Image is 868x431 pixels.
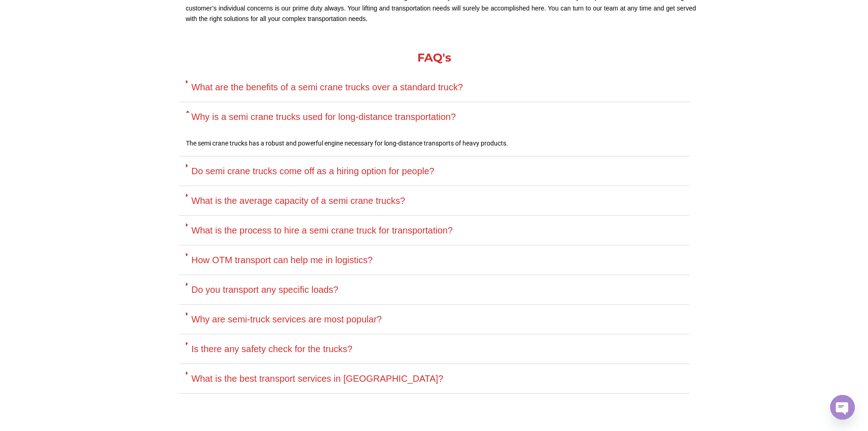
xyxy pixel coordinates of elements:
div: How OTM transport can help me in logistics? [179,245,689,275]
a: What is the average capacity of a semi crane trucks? [191,196,405,206]
a: Why are semi-truck services are most popular? [191,314,382,324]
a: What is the process to hire a semi crane truck for transportation? [191,225,453,235]
div: What is the process to hire a semi crane truck for transportation? [179,216,689,245]
div: Why is a semi crane trucks used for long-distance transportation? [179,131,689,156]
div: What is the average capacity of a semi crane trucks? [179,186,689,216]
div: What are the benefits of a semi crane trucks over a standard truck? [179,73,689,102]
div: Do semi crane trucks come off as a hiring option for people? [179,156,689,186]
a: Do semi crane trucks come off as a hiring option for people? [191,166,434,176]
div: Do you transport any specific loads? [179,275,689,305]
div: FAQ's [179,52,689,63]
div: Is there any safety check for the trucks? [179,334,689,364]
a: Do you transport any specific loads? [191,285,338,295]
div: Why is a semi crane trucks used for long-distance transportation? [179,102,689,131]
a: What are the benefits of a semi crane trucks over a standard truck? [191,82,463,92]
a: Is there any safety check for the trucks? [191,344,353,354]
a: How OTM transport can help me in logistics? [191,255,373,265]
a: Why is a semi crane trucks used for long-distance transportation? [191,112,456,122]
div: What is the best transport services in [GEOGRAPHIC_DATA]? [179,364,689,394]
p: The semi crane trucks has a robust and powerful engine necessary for long-distance transports of ... [186,138,683,149]
div: Why are semi-truck services are most popular? [179,305,689,334]
a: What is the best transport services in [GEOGRAPHIC_DATA]? [191,374,443,384]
